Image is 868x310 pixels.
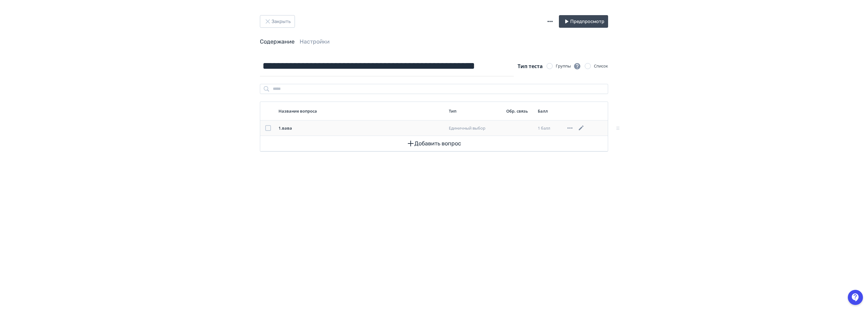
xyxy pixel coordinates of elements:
[449,108,501,114] div: Тип
[279,125,444,132] div: 1 . вава
[556,62,581,70] div: Группы
[265,136,603,151] button: Добавить вопрос
[506,108,533,114] div: Обр. связь
[594,63,608,69] div: Список
[538,108,561,114] div: Балл
[538,125,561,132] div: 1 балл
[260,15,295,28] button: Закрыть
[260,38,295,45] a: Содержание
[518,63,543,70] span: Тип теста
[559,15,608,28] button: Предпросмотр
[300,38,330,45] a: Настройки
[449,125,501,132] div: Единичный выбор
[279,108,444,114] div: Название вопроса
